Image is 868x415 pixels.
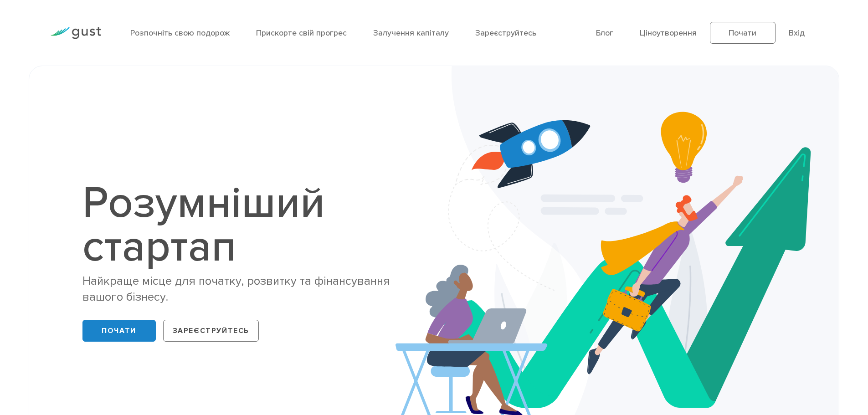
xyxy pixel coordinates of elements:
font: Зареєструйтесь [173,326,249,335]
font: Почати [102,326,136,335]
a: Почати [82,320,156,342]
a: Блог [596,28,613,38]
font: Розумніший стартап [82,177,325,272]
img: Логотип Gust [50,27,101,39]
font: Найкраще місце для початку, розвитку та фінансування вашого бізнесу. [82,274,390,304]
a: Залучення капіталу [373,28,449,38]
a: Розпочніть свою подорож [130,28,230,38]
a: Прискорте свій прогрес [256,28,347,38]
a: Ціноутворення [640,28,697,38]
a: Зареєструйтесь [163,320,259,342]
a: Вхід [789,28,805,38]
a: Зареєструйтесь [475,28,536,38]
a: Почати [710,22,776,44]
font: Почати [729,28,756,38]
